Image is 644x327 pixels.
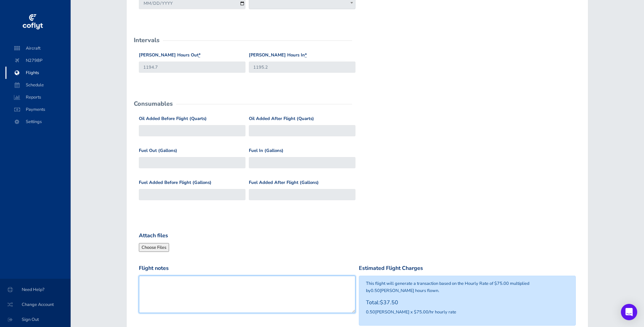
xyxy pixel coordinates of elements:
span: Flights [12,67,64,79]
label: Fuel In (Gallons) [249,147,283,154]
span: Reports [12,91,64,103]
label: Oil Added After Flight (Quarts) [249,115,314,122]
label: Attach files [139,231,168,240]
label: Fuel Added Before Flight (Gallons) [139,179,211,186]
span: N2798P [12,54,64,67]
label: Fuel Out (Gallons) [139,147,177,154]
span: 0.50 [366,309,375,315]
p: This flight will generate a transaction based on the Hourly Rate of $75.00 multiplied by [PERSON_... [366,280,569,294]
abbr: required [305,52,307,58]
span: Need Help? [8,283,62,296]
span: Settings [12,116,64,128]
h2: Intervals [134,37,160,43]
span: Payments [12,103,64,116]
label: Oil Added Before Flight (Quarts) [139,115,207,122]
span: Change Account [8,298,62,311]
h6: Total: [366,299,569,306]
span: Schedule [12,79,64,91]
h2: Consumables [134,101,173,107]
label: Estimated Flight Charges [359,264,423,273]
label: Flight notes [139,264,169,273]
label: Fuel Added After Flight (Gallons) [249,179,319,186]
span: Sign Out [8,313,62,326]
abbr: required [199,52,201,58]
label: [PERSON_NAME] Hours Out [139,52,201,59]
span: 0.50 [371,288,380,294]
span: $37.50 [380,299,398,306]
div: Open Intercom Messenger [621,304,637,320]
img: coflyt logo [21,12,44,32]
label: [PERSON_NAME] Hours In [249,52,307,59]
p: [PERSON_NAME] x $75.00/hr hourly rate [366,309,569,315]
span: Aircraft [12,42,64,54]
